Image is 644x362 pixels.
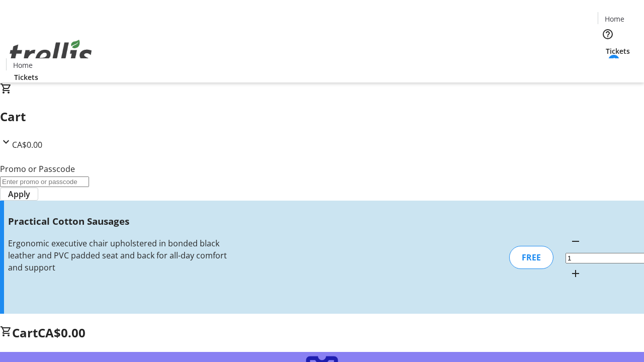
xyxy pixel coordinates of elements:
a: Home [7,60,39,70]
span: Apply [8,188,30,200]
a: Home [598,14,630,24]
h3: Practical Cotton Sausages [8,214,228,228]
span: Tickets [606,46,630,56]
img: Orient E2E Organization sM9wwj0Emm's Logo [6,29,96,79]
span: Home [605,14,624,24]
a: Tickets [598,46,638,56]
button: Decrement by one [566,231,586,251]
div: Ergonomic executive chair upholstered in bonded black leather and PVC padded seat and back for al... [8,237,228,274]
span: Tickets [14,72,38,82]
button: Help [598,24,618,44]
button: Cart [598,56,618,76]
button: Increment by one [566,263,586,284]
a: Tickets [6,72,46,82]
span: Home [13,60,33,70]
span: CA$0.00 [12,139,42,150]
div: FREE [509,246,553,269]
span: CA$0.00 [38,324,86,341]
